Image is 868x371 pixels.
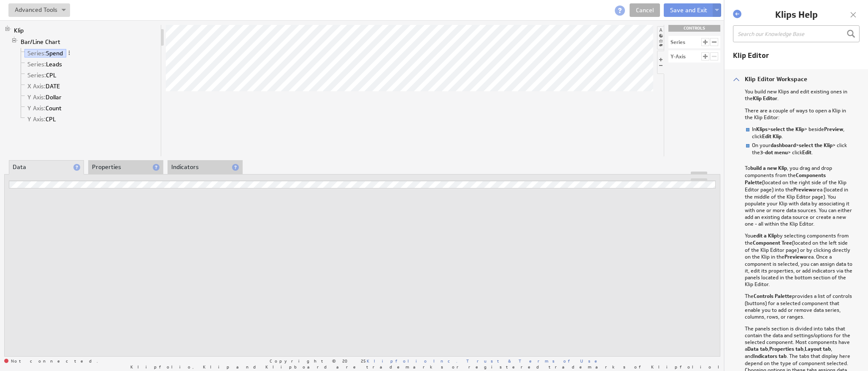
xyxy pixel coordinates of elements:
a: Y Axis: Dollar [24,93,65,101]
span: Series: [27,71,46,79]
span: Y Axis: [27,115,46,123]
a: Series: Spend [24,49,66,57]
img: button-savedrop.png [62,9,66,12]
div: Y-Axis [671,54,686,59]
div: Klip Editor Workspace [725,69,868,88]
span: Y Axis: [27,93,46,101]
span: Not connected. [4,359,98,364]
h1: Klips Help [744,8,849,21]
a: X Axis: DATE [24,82,63,90]
div: Klip Editor [733,51,860,69]
strong: Indicators tab [753,353,787,360]
p: You by selecting components from the (located on the left side of the Klip Editor page) or by cli... [745,232,853,287]
p: You build new Klips and edit existing ones in the . [745,88,853,102]
li: In > > beside , click . [745,125,858,140]
a: Series: CPL [24,71,59,79]
strong: build a new Klip [750,165,787,172]
a: Y Axis: CPL [24,115,59,123]
li: Hide or show the component palette [657,26,664,49]
div: CONTROLS [668,25,720,32]
strong: dashboard [771,142,796,149]
strong: Properties tab [769,346,803,352]
strong: select the Klip [799,142,833,149]
strong: Klips [756,126,768,133]
a: Cancel [630,3,660,17]
button: Save and Exit [664,3,714,17]
li: Properties [88,160,163,175]
strong: Preview [824,126,843,133]
strong: 3-dot menu [760,149,788,156]
a: Klipfolio Inc. [367,358,457,364]
span: More actions [66,50,72,56]
strong: Controls Palette [754,293,792,300]
strong: select the Klip [771,126,804,133]
strong: Edit Klip [762,133,781,140]
li: Hide or show the component controls palette [657,51,664,74]
span: Klipfolio, Klip and Klipboard are trademarks or registered trademarks of Klipfolio Inc. [130,365,742,369]
strong: Components Palette [745,172,826,186]
input: Search our Knowledge Base [733,25,860,42]
span: Series: [27,49,46,57]
strong: Klip Editor [753,95,777,102]
li: Data [9,160,84,175]
span: Series: [27,60,46,68]
strong: Preview [793,186,812,193]
a: Series: Leads [24,60,65,68]
img: button-savedrop.png [715,9,719,12]
span: X Axis: [27,82,46,90]
strong: Preview [784,254,803,260]
div: Series [671,40,685,45]
span: Y Axis: [27,104,46,112]
p: To , you drag and drop components from the (located on the right side of the Klip Editor page) in... [745,164,853,227]
a: Y Axis: Count [24,104,65,112]
p: There are a couple of ways to open a Klip in the Klip Editor: [745,107,853,120]
strong: Component Tree [753,240,792,246]
strong: Edit [802,149,811,156]
li: On your > > click the > click . [745,142,858,156]
strong: Data tab [747,346,768,352]
a: Bar/Line Chart [18,38,64,46]
span: Copyright © 2025 [270,359,457,363]
strong: Layout tab [805,346,831,352]
li: Indicators [168,160,243,175]
a: Trust & Terms of Use [466,358,603,364]
p: The provides a list of controls (buttons) for a selected component that enable you to add or remo... [745,292,853,320]
strong: edit a Klip [753,232,777,239]
a: Klip [11,26,27,35]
